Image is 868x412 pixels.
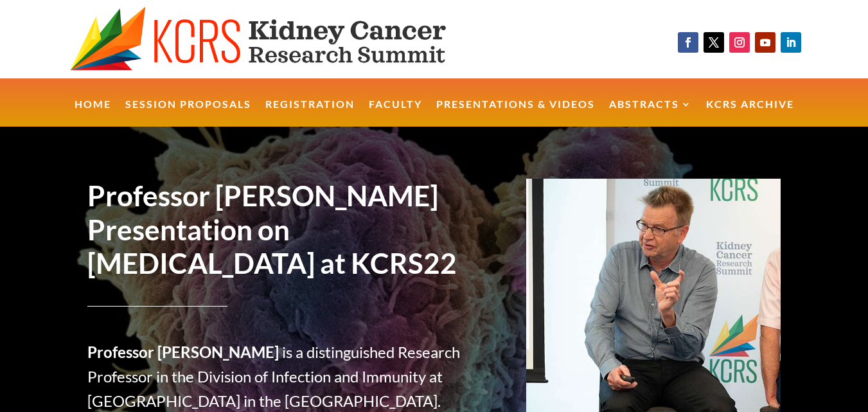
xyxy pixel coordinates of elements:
[87,179,457,280] span: Professor [PERSON_NAME] Presentation on [MEDICAL_DATA] at KCRS22
[609,100,692,127] a: Abstracts
[75,100,111,127] a: Home
[755,32,775,53] a: Follow on Youtube
[436,100,595,127] a: Presentations & Videos
[125,100,251,127] a: Session Proposals
[729,32,750,53] a: Follow on Instagram
[87,343,279,361] strong: Professor [PERSON_NAME]
[678,32,698,53] a: Follow on Facebook
[781,32,801,53] a: Follow on LinkedIn
[706,100,794,127] a: KCRS Archive
[369,100,422,127] a: Faculty
[704,32,724,53] a: Follow on X
[70,6,492,72] img: KCRS generic logo wide
[265,100,355,127] a: Registration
